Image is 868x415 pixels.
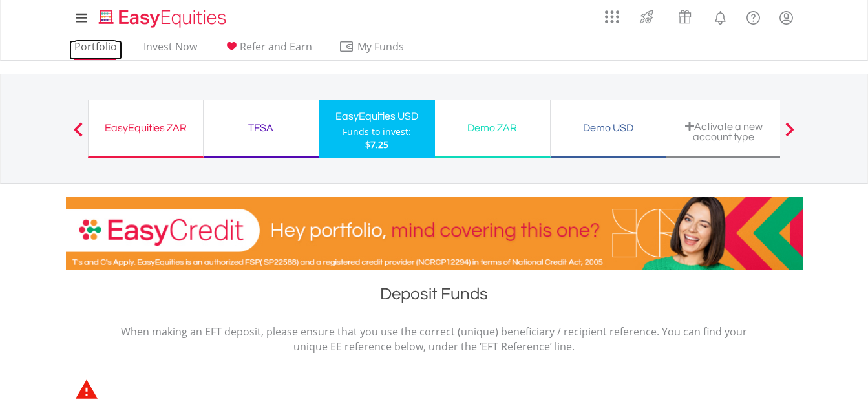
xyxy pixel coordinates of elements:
img: statements-icon-error-satrix.svg [76,379,98,399]
div: Activate a new account type [674,121,774,142]
span: $7.25 [365,138,388,151]
div: Demo ZAR [443,119,542,137]
a: Home page [94,3,231,29]
h1: Deposit Funds [66,282,803,312]
div: Demo USD [558,119,658,137]
img: vouchers-v2.svg [674,6,695,27]
img: grid-menu-icon.svg [605,10,619,24]
a: FAQ's and Support [737,3,770,29]
div: EasyEquities USD [327,107,427,125]
a: AppsGrid [597,3,628,24]
a: Refer and Earn [218,40,317,60]
img: EasyEquities_Logo.png [96,8,231,29]
a: Invest Now [138,40,202,60]
div: TFSA [211,119,311,137]
a: My Profile [770,3,803,32]
img: EasyCredit Promotion Banner [66,197,803,270]
a: Vouchers [666,3,704,27]
span: Refer and Earn [240,39,312,54]
span: My Funds [339,38,423,55]
div: Funds to invest: [343,125,411,138]
div: EasyEquities ZAR [96,119,195,137]
p: When making an EFT deposit, please ensure that you use the correct (unique) beneficiary / recipie... [121,325,748,354]
a: Notifications [704,3,737,29]
a: Portfolio [69,40,122,60]
img: thrive-v2.svg [636,6,657,27]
